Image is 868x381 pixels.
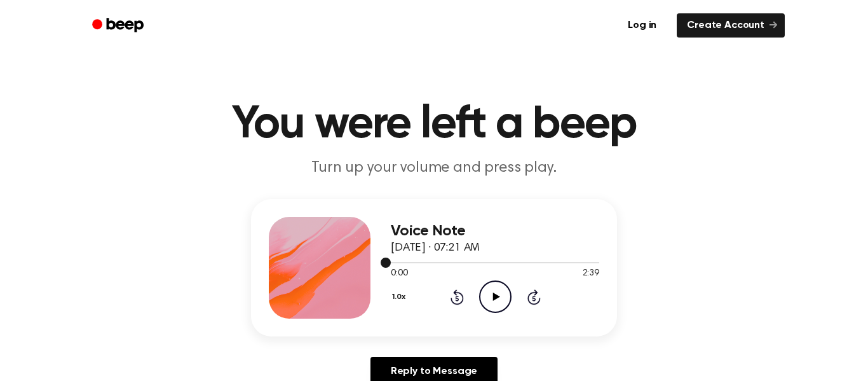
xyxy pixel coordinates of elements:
a: Log in [615,11,669,40]
a: Beep [83,13,155,38]
p: Turn up your volume and press play. [190,158,678,179]
span: [DATE] · 07:21 AM [391,242,480,254]
h3: Voice Note [391,223,599,240]
h1: You were left a beep [109,102,759,148]
span: 0:00 [391,267,407,281]
span: 2:39 [583,267,599,281]
button: 1.0x [391,286,410,308]
a: Create Account [677,13,785,38]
